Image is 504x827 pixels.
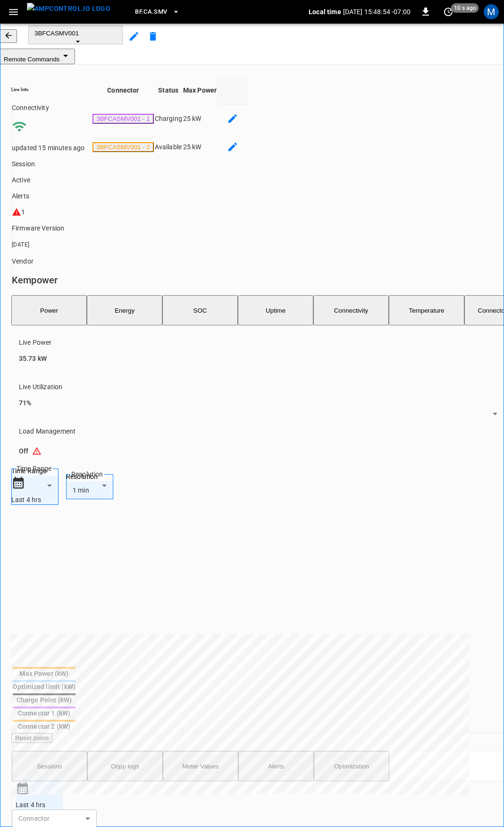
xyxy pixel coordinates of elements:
[27,3,110,15] img: ampcontrol.io logo
[154,104,183,133] td: Charging
[11,495,59,505] div: Last 4 hrs
[12,175,84,185] p: Active
[92,76,248,161] table: connector table
[11,466,59,476] label: Time Range
[92,142,153,152] button: 3BFCASMV001 - 2
[12,159,84,169] p: Session
[12,191,84,201] p: Alerts
[313,295,389,325] button: Connectivity
[34,30,117,37] span: 3BFCASMV001
[183,76,217,104] th: Max Power
[162,295,238,325] button: SOC
[343,7,411,17] p: [DATE] 15:48:54 -07:00
[183,104,217,133] td: 25 kW
[238,295,313,325] button: Uptime
[12,256,84,266] p: Vendor
[183,133,217,161] td: 25 kW
[16,800,63,810] div: Last 4 hrs
[92,114,153,124] button: 3BFCASMV001 - 1
[28,26,123,44] button: 3BFCASMV001
[154,133,183,161] td: Available
[66,472,113,481] label: Resolution
[21,207,25,217] div: 1
[451,3,479,13] span: 10 s ago
[66,481,135,499] div: 1 min
[484,4,499,19] div: profile-icon
[12,241,29,248] span: [DATE]
[12,103,84,112] p: Connectivity
[12,144,84,152] span: updated 15 minutes ago
[154,76,183,104] th: Status
[92,76,154,104] th: Connector
[87,295,162,325] button: Energy
[309,7,341,17] p: Local time
[441,4,456,19] button: set refresh interval
[28,443,45,460] button: Existing capacity schedules won’t take effect because Load Management is turned off. To activate ...
[11,295,87,325] button: Power
[12,273,84,288] h6: Kempower
[131,3,183,21] button: BF.CA.SMV
[12,223,84,233] p: Firmware Version
[135,7,167,17] span: BF.CA.SMV
[11,86,84,93] h6: Live Info
[389,295,464,325] button: Temperature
